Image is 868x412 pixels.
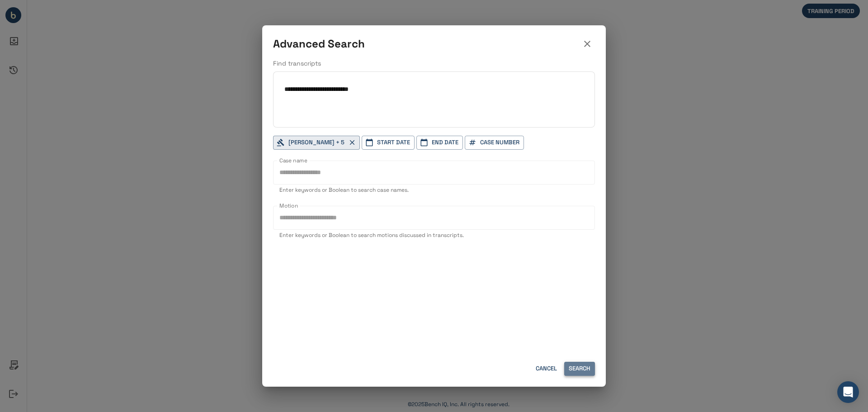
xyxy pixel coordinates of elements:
[416,136,463,150] button: End Date
[465,136,524,150] button: Case Number
[279,231,589,240] p: Enter keywords or Boolean to search motions discussed in transcripts.
[273,136,360,150] button: [PERSON_NAME] + 5
[273,59,595,68] p: Find transcripts
[273,37,365,51] h5: Advanced Search
[362,136,415,150] button: Start Date
[532,362,561,376] button: Cancel
[279,202,298,209] label: Motion
[564,362,595,376] button: Search
[279,156,307,164] label: Case name
[837,381,859,403] div: Open Intercom Messenger
[279,186,589,195] p: Enter keywords or Boolean to search case names.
